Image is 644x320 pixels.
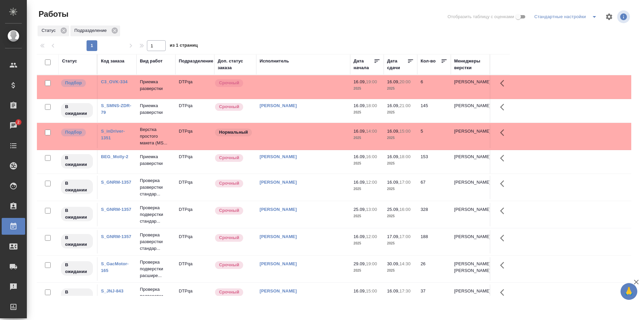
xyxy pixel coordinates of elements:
span: 2 [13,119,23,126]
p: 16.09, [387,288,399,293]
p: Приемка разверстки [140,153,172,167]
a: [PERSON_NAME] [260,234,297,239]
a: S_inDriver-1351 [101,129,125,140]
p: 19:00 [366,79,377,84]
p: Срочный [219,289,239,295]
button: Здесь прячутся важные кнопки [496,125,512,141]
a: [PERSON_NAME] [260,154,297,159]
p: Проверка разверстки стандар... [140,232,172,252]
td: 145 [417,99,451,123]
p: [PERSON_NAME] [454,102,486,109]
div: Можно подбирать исполнителей [60,128,94,137]
div: Исполнитель [260,58,289,64]
p: 20:00 [399,79,411,84]
p: 30.09, [387,261,399,266]
td: 37 [417,284,451,308]
p: 2025 [387,240,414,247]
p: 16.09, [354,129,366,134]
p: 14:30 [399,261,411,266]
div: Дата сдачи [387,58,407,71]
button: Здесь прячутся важные кнопки [496,230,512,246]
p: Срочный [219,154,239,161]
p: 17:30 [399,288,411,293]
div: Менеджеры верстки [454,58,486,71]
p: [PERSON_NAME], [PERSON_NAME] [454,261,486,274]
p: Проверка подверстки стандар... [140,204,172,225]
p: 2025 [354,186,380,192]
p: 19:00 [366,261,377,266]
a: S_SMNS-ZDR-79 [101,103,131,115]
p: 25.09, [354,207,366,212]
button: Здесь прячутся важные кнопки [496,176,512,192]
p: 2025 [354,109,380,116]
div: Дата начала [354,58,374,71]
p: 2025 [387,213,414,220]
p: 16.09, [354,79,366,84]
td: DTPqa [175,257,214,281]
p: 17.09, [387,234,399,239]
p: 16.09, [387,103,399,108]
p: 2025 [387,135,414,141]
button: 🙏 [621,283,637,300]
a: [PERSON_NAME] [260,103,297,108]
p: [PERSON_NAME] [454,206,486,213]
p: [PERSON_NAME] [454,233,486,240]
p: Срочный [219,234,239,241]
td: DTPqa [175,150,214,174]
div: Вид работ [140,58,163,64]
td: DTPqa [175,75,214,99]
p: 29.09, [354,261,366,266]
p: 15:00 [366,288,377,293]
p: 16.09, [387,129,399,134]
p: В ожидании [65,262,89,275]
button: Здесь прячутся важные кнопки [496,257,512,273]
p: [PERSON_NAME] [454,128,486,135]
p: 18:00 [366,103,377,108]
div: Исполнитель назначен, приступать к работе пока рано [60,179,94,195]
td: DTPqa [175,125,214,148]
td: DTPqa [175,284,214,308]
p: Срочный [219,103,239,110]
p: 17:00 [399,234,411,239]
div: Исполнитель назначен, приступать к работе пока рано [60,153,94,169]
div: Подразделение [70,26,120,36]
p: 25.09, [387,207,399,212]
div: Исполнитель назначен, приступать к работе пока рано [60,288,94,304]
span: Настроить таблицу [601,9,617,25]
p: 16.09, [387,180,399,185]
a: S_GNRM-1357 [101,180,131,185]
div: Исполнитель назначен, приступать к работе пока рано [60,102,94,118]
div: Кол-во [421,58,436,64]
p: 2025 [354,135,380,141]
span: Отобразить таблицу с оценками [447,13,514,20]
p: Подбор [65,80,82,86]
p: [PERSON_NAME], [PERSON_NAME] [454,288,486,301]
div: Статус [38,26,69,36]
div: Доп. статус заказа [218,58,253,71]
div: Код заказа [101,58,124,64]
p: Верстка простого макета (MS... [140,126,172,146]
a: [PERSON_NAME] [260,288,297,293]
p: 2025 [354,267,380,274]
p: 16.09, [354,154,366,159]
p: 16.09, [354,180,366,185]
p: 15:00 [399,129,411,134]
span: Посмотреть информацию [617,10,631,23]
a: BEG_Molly-2 [101,154,128,159]
a: [PERSON_NAME] [260,261,297,266]
div: split button [533,11,601,22]
p: 12:00 [366,180,377,185]
a: C3_OVK-334 [101,79,127,84]
p: 2025 [387,186,414,192]
p: 2025 [387,267,414,274]
td: DTPqa [175,203,214,226]
p: 13:00 [366,207,377,212]
p: 2025 [354,213,380,220]
p: Срочный [219,262,239,268]
button: Здесь прячутся важные кнопки [496,99,512,115]
div: Исполнитель назначен, приступать к работе пока рано [60,233,94,249]
p: [PERSON_NAME] [454,179,486,186]
p: В ожидании [65,289,89,302]
div: Исполнитель назначен, приступать к работе пока рано [60,206,94,222]
p: 2025 [354,160,380,167]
